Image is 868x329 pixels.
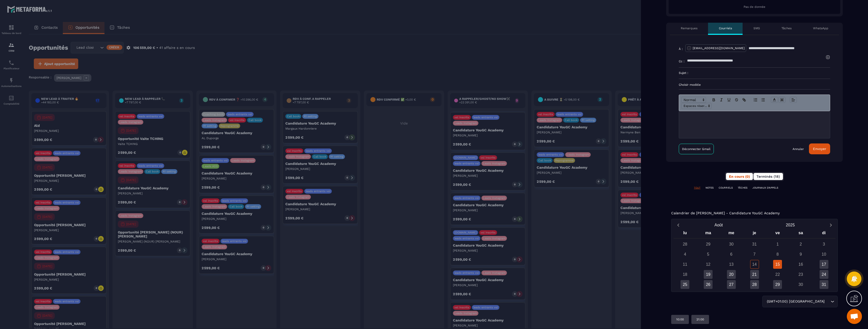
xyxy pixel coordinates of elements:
div: di [812,229,835,238]
p: NOTES [706,186,714,190]
div: 8 [773,250,782,259]
p: Cc : [679,59,685,63]
div: me [720,229,743,238]
p: TOUT [694,186,700,190]
div: 30 [727,240,736,249]
p: À : [679,47,683,51]
div: 28 [681,240,689,249]
div: sa [789,229,812,238]
a: Déconnecter Gmail [679,144,714,154]
div: 31 [820,280,828,289]
div: 29 [773,280,782,289]
div: 2 [796,240,805,249]
div: 29 [704,240,713,249]
div: 28 [750,280,759,289]
p: Choisir modèle [679,83,830,87]
div: 30 [796,280,805,289]
p: Calendrier de [PERSON_NAME] - Candidature YouGC Academy [671,211,780,215]
div: 22 [773,270,782,279]
div: 31 [750,240,759,249]
div: 9 [796,250,805,259]
div: 18 [681,270,689,279]
button: En cours (0) [726,173,753,180]
div: je [743,229,766,238]
p: 21:00 [696,317,704,321]
div: 13 [727,260,736,269]
div: 19 [704,270,713,279]
button: Open years overlay [754,221,826,229]
div: 25 [681,280,689,289]
div: 24 [820,270,828,279]
div: 5 [704,250,713,259]
div: 1 [773,240,782,249]
div: 12 [704,260,713,269]
button: Next month [826,222,835,228]
p: COURRIELS [719,186,733,190]
div: 27 [727,280,736,289]
div: 14 [750,260,759,269]
div: 16 [796,260,805,269]
div: Search for option [762,296,838,307]
div: ma [697,229,720,238]
button: Envoyer [809,143,830,154]
div: 10 [820,250,828,259]
div: ve [766,229,789,238]
a: Ouvrir le chat [847,309,862,324]
div: 3 [820,240,828,249]
div: 26 [704,280,713,289]
p: 10:00 [676,317,684,321]
button: Terminés (18) [753,173,783,180]
button: Previous month [673,222,683,228]
div: 11 [681,260,689,269]
div: lu [673,229,697,238]
a: Annuler [793,147,804,151]
p: Sujet : [679,71,688,75]
div: 20 [727,270,736,279]
input: Search for option [826,299,829,304]
div: 23 [796,270,805,279]
p: [EMAIL_ADDRESS][DOMAIN_NAME] [693,46,745,50]
div: 17 [820,260,828,269]
p: TÂCHES [738,186,747,190]
div: 15 [773,260,782,269]
div: 6 [727,250,736,259]
p: JOURNAUX D'APPELS [752,186,778,190]
span: En cours (0) [729,174,750,178]
div: Calendar wrapper [673,229,835,289]
div: 4 [681,250,689,259]
div: Calendar days [673,240,835,289]
div: 7 [750,250,759,259]
div: 21 [750,270,759,279]
span: Terminés (18) [756,174,780,178]
span: (GMT+01:00) [GEOGRAPHIC_DATA] [766,299,826,304]
button: Open months overlay [683,221,754,229]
